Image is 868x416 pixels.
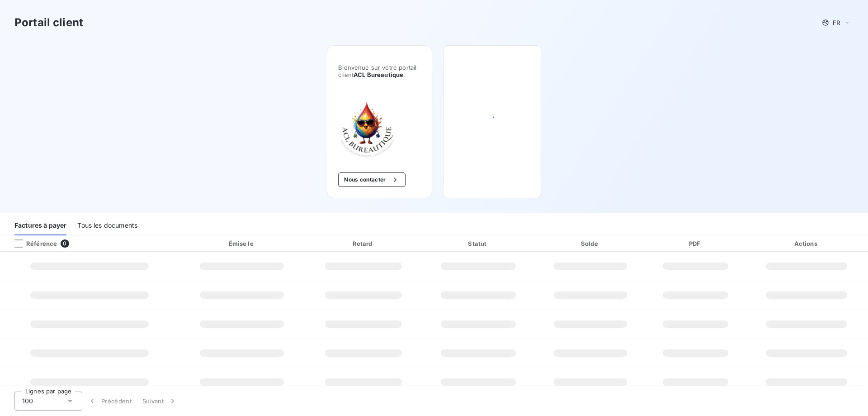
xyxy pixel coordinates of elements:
div: Tous les documents [77,216,137,235]
div: Référence [7,239,57,248]
div: Actions [747,239,866,248]
div: Statut [423,239,533,248]
div: Retard [307,239,420,248]
div: PDF [647,239,743,248]
div: Émise le [180,239,303,248]
h3: Portail client [14,14,83,31]
span: 0 [61,239,69,248]
button: Précédent [82,392,137,411]
span: 100 [22,397,33,406]
span: FR [833,19,840,26]
div: Solde [537,239,644,248]
button: Suivant [137,392,183,411]
div: Factures à payer [14,216,66,235]
span: Bienvenue sur votre portail client . [338,64,421,78]
span: ACL Bureautique [354,71,403,78]
button: Nous contacter [338,172,405,187]
img: Company logo [338,100,396,158]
